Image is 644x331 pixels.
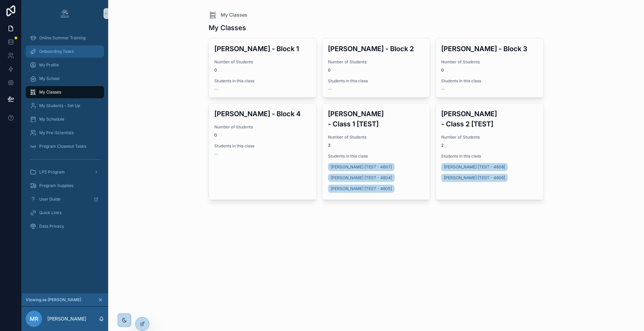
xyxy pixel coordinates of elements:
[209,103,317,200] a: [PERSON_NAME] - Block 4Number of Students0Students in this class--
[39,103,80,108] span: My Students - Set Up
[39,35,86,41] span: Online Summer Training
[435,103,544,200] a: [PERSON_NAME] - Class 2 [TEST]Number of Students2Students in this class[PERSON_NAME] [TEST - 4608...
[26,140,104,152] a: Program Closeout Tasks
[26,180,104,192] a: Program Supplies
[328,59,425,65] span: Number of Students
[214,78,311,84] span: Students in this class
[39,210,62,215] span: Quick Links
[328,143,425,148] span: 3
[39,183,73,188] span: Program Supplies
[444,164,505,170] span: [PERSON_NAME] [TEST - 4608]
[328,185,395,193] a: [PERSON_NAME] [TEST - 4605]
[214,59,311,65] span: Number of Students
[39,49,74,54] span: Onboarding Tasks
[26,86,104,98] a: My Classes
[26,193,104,205] a: User Guide
[39,196,61,202] span: User Guide
[39,169,65,175] span: LPS Program
[59,8,70,19] img: App logo
[26,45,104,58] a: Onboarding Tasks
[214,151,218,157] span: --
[328,78,425,84] span: Students in this class
[441,67,538,73] span: 0
[214,132,311,138] span: 0
[39,224,64,229] span: Data Privacy
[39,76,59,81] span: My School
[214,86,218,92] span: --
[214,143,311,149] span: Students in this class
[26,220,104,232] a: Data Privacy
[328,135,425,140] span: Number of Students
[214,124,311,130] span: Number of Students
[26,166,104,178] a: LPS Program
[328,109,425,129] h3: [PERSON_NAME] - Class 1 [TEST]
[214,109,311,119] h3: [PERSON_NAME] - Block 4
[441,59,538,65] span: Number of Students
[47,315,86,322] p: [PERSON_NAME]
[328,86,332,92] span: --
[328,67,425,73] span: 0
[26,59,104,71] a: My Profile
[328,153,425,159] span: Students in this class
[26,207,104,219] a: Quick Links
[441,174,508,182] a: [PERSON_NAME] [TEST - 4606]
[441,143,538,148] span: 2
[221,12,247,18] span: My Classes
[441,78,538,84] span: Students in this class
[209,23,246,33] h1: My Classes
[441,44,538,54] h3: [PERSON_NAME] - Block 3
[331,186,392,191] span: [PERSON_NAME] [TEST - 4605]
[39,130,74,136] span: My Pre-Scientists
[441,153,538,159] span: Students in this class
[331,164,392,170] span: [PERSON_NAME] [TEST - 4607]
[441,163,508,171] a: [PERSON_NAME] [TEST - 4608]
[435,38,544,98] a: [PERSON_NAME] - Block 3Number of Students0Students in this class--
[209,38,317,98] a: [PERSON_NAME] - Block 1Number of Students0Students in this class--
[22,27,108,241] div: scrollable content
[331,175,392,181] span: [PERSON_NAME] [TEST - 4604]
[328,44,425,54] h3: [PERSON_NAME] - Block 2
[26,73,104,85] a: My School
[214,44,311,54] h3: [PERSON_NAME] - Block 1
[39,62,59,68] span: My Profile
[322,103,430,200] a: [PERSON_NAME] - Class 1 [TEST]Number of Students3Students in this class[PERSON_NAME] [TEST - 4607...
[441,86,445,92] span: --
[26,32,104,44] a: Online Summer Training
[26,127,104,139] a: My Pre-Scientists
[444,175,505,181] span: [PERSON_NAME] [TEST - 4606]
[26,113,104,125] a: My Schedule
[26,100,104,112] a: My Students - Set Up
[30,315,38,323] span: MR
[209,11,247,19] a: My Classes
[26,297,81,303] span: Viewing as [PERSON_NAME]
[322,38,430,98] a: [PERSON_NAME] - Block 2Number of Students0Students in this class--
[39,89,61,95] span: My Classes
[214,67,311,73] span: 0
[39,117,64,122] span: My Schedule
[441,109,538,129] h3: [PERSON_NAME] - Class 2 [TEST]
[441,135,538,140] span: Number of Students
[328,174,395,182] a: [PERSON_NAME] [TEST - 4604]
[39,144,86,149] span: Program Closeout Tasks
[328,163,395,171] a: [PERSON_NAME] [TEST - 4607]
